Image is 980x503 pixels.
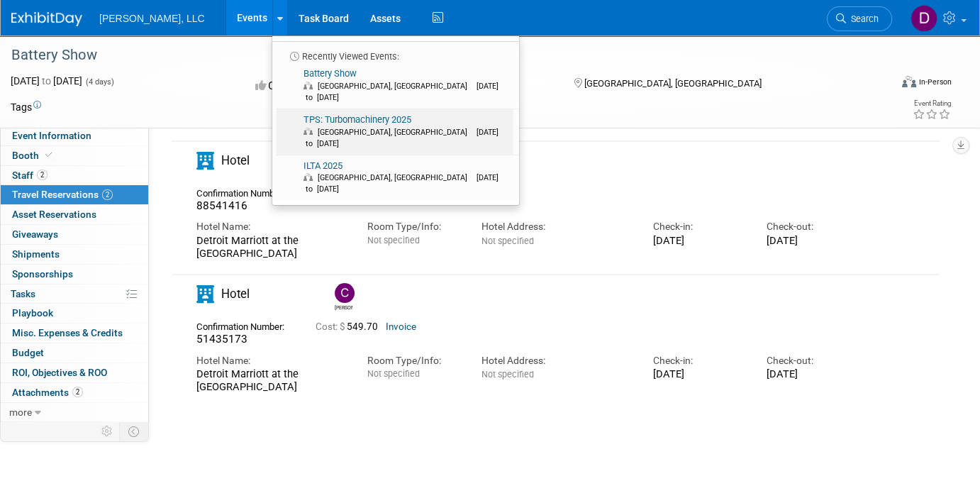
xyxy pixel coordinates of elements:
div: Check-out: [767,220,859,233]
img: Cody Robinet [335,283,355,303]
div: [DATE] [652,367,745,380]
div: [DATE] [652,234,745,247]
div: Battery Show [6,43,872,68]
span: Not specified [481,369,534,380]
a: Event Information [1,126,148,145]
div: Cody Robinet [335,303,352,311]
i: Booth reservation complete [45,151,52,159]
span: [PERSON_NAME], LLC [99,13,205,24]
span: to [40,75,53,87]
div: In-Person [918,77,952,87]
a: ROI, Objectives & ROO [1,363,148,382]
span: Budget [12,347,44,358]
a: ILTA 2025 [GEOGRAPHIC_DATA], [GEOGRAPHIC_DATA] [DATE] to [DATE] [277,155,513,201]
span: Travel Reservations [12,189,113,200]
span: more [9,407,32,418]
span: [DATE] to [DATE] [304,82,499,102]
span: Sponsorships [12,268,73,280]
div: Cody Robinet [331,283,356,311]
a: Tasks [1,284,148,304]
td: Toggle Event Tabs [120,422,149,441]
div: Detroit Marriott at the [GEOGRAPHIC_DATA] [196,367,346,394]
div: Event Rating [913,100,951,107]
span: Search [846,13,879,24]
span: [GEOGRAPHIC_DATA], [GEOGRAPHIC_DATA] [318,173,474,182]
div: Confirmation Number: [196,317,294,333]
div: Confirmation Number: [196,184,294,199]
td: Personalize Event Tab Strip [95,422,120,441]
span: [GEOGRAPHIC_DATA], [GEOGRAPHIC_DATA] [318,82,474,91]
a: TPS: Turbomachinery 2025 [GEOGRAPHIC_DATA], [GEOGRAPHIC_DATA] [DATE] to [DATE] [277,109,513,155]
div: Detroit Marriott at the [GEOGRAPHIC_DATA] [196,234,346,260]
span: 2 [37,170,48,180]
a: more [1,403,148,422]
span: [DATE] to [DATE] [304,128,499,148]
a: Attachments2 [1,383,148,402]
span: 88541416 [196,199,247,212]
a: Giveaways [1,225,148,244]
span: [GEOGRAPHIC_DATA], [GEOGRAPHIC_DATA] [318,128,474,137]
div: Check-out: [767,354,859,367]
span: Hotel [221,153,250,167]
span: Playbook [12,307,53,319]
span: Tasks [11,288,35,299]
span: Not specified [481,236,534,246]
span: [GEOGRAPHIC_DATA], [GEOGRAPHIC_DATA] [584,78,762,89]
div: [DATE] [767,234,859,247]
div: Event Format [813,74,952,95]
li: Recently Viewed Events: [272,41,519,63]
div: Committed [251,74,550,99]
span: Attachments [12,387,83,398]
a: Staff2 [1,166,148,185]
a: Asset Reservations [1,205,148,224]
img: ExhibitDay [11,12,82,26]
span: Not specified [367,368,420,379]
span: 549.70 [316,321,384,332]
a: Booth [1,146,148,165]
div: Hotel Address: [481,220,631,233]
a: Search [827,6,892,31]
span: ROI, Objectives & ROO [12,367,107,378]
a: Travel Reservations2 [1,185,148,204]
span: Event Information [12,130,91,141]
div: Check-in: [652,220,745,233]
i: Hotel [196,285,214,303]
a: Shipments [1,245,148,264]
span: Booth [12,150,55,161]
img: Format-Inperson.png [902,76,916,87]
span: Giveaways [12,228,58,240]
span: Not specified [367,235,420,245]
div: Hotel Address: [481,354,631,367]
div: Check-in: [652,354,745,367]
div: Hotel Name: [196,354,346,367]
span: 51435173 [196,333,247,346]
a: Budget [1,343,148,363]
span: [DATE] [DATE] [11,75,82,87]
div: [DATE] [767,367,859,380]
span: 2 [72,387,83,397]
a: Sponsorships [1,265,148,284]
td: Tags [11,100,41,114]
a: Misc. Expenses & Credits [1,324,148,343]
div: Room Type/Info: [367,354,460,367]
a: Playbook [1,304,148,323]
span: Hotel [221,287,250,301]
span: Cost: $ [316,321,347,332]
span: Asset Reservations [12,209,96,220]
a: Invoice [386,321,416,332]
div: Room Type/Info: [367,220,460,233]
a: Battery Show [GEOGRAPHIC_DATA], [GEOGRAPHIC_DATA] [DATE] to [DATE] [277,63,513,109]
img: Drew Vollbrecht [911,5,937,32]
span: Misc. Expenses & Credits [12,327,123,338]
span: (4 days) [84,77,114,87]
div: Hotel Name: [196,220,346,233]
i: Hotel [196,152,214,170]
span: Staff [12,170,48,181]
span: 2 [102,189,113,200]
span: Shipments [12,248,60,260]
